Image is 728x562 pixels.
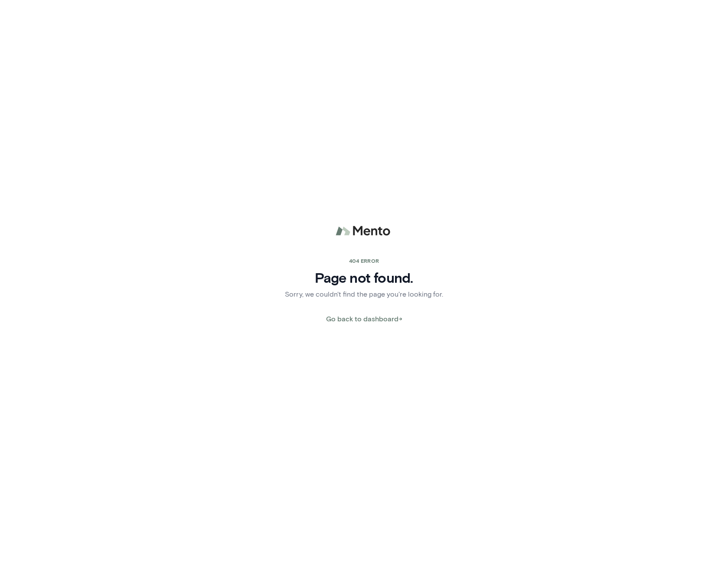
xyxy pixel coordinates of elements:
[349,258,379,264] span: 404 error
[285,269,443,286] h4: Page not found.
[321,310,407,327] button: Go back to dashboard
[398,314,402,324] span: →
[285,289,443,300] p: Sorry, we couldn't find the page you're looking for.
[325,221,403,242] img: logo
